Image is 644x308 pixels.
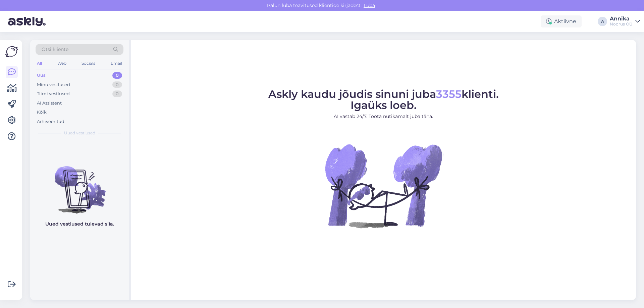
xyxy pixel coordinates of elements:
[45,221,114,228] p: Uued vestlused tulevad siia.
[37,109,47,116] div: Kõik
[56,59,68,68] div: Web
[36,59,43,68] div: All
[112,90,122,97] div: 0
[268,87,499,112] span: Askly kaudu jõudis sinuni juba klienti. Igaüks loeb.
[541,15,582,27] div: Aktiivne
[64,130,95,136] span: Uued vestlused
[5,45,18,58] img: Askly Logo
[37,90,70,97] div: Tiimi vestlused
[610,21,633,27] div: Noorus OÜ
[323,125,444,246] img: No Chat active
[112,72,122,79] div: 0
[610,16,640,27] a: AnnikaNoorus OÜ
[598,17,607,26] div: A
[610,16,633,21] div: Annika
[37,118,64,125] div: Arhiveeritud
[37,100,62,107] div: AI Assistent
[80,59,97,68] div: Socials
[37,72,46,79] div: Uus
[37,81,70,88] div: Minu vestlused
[268,113,499,120] p: AI vastab 24/7. Tööta nutikamalt juba täna.
[30,154,129,214] img: No chats
[362,2,377,8] span: Luba
[112,81,122,88] div: 0
[109,59,123,68] div: Email
[436,87,462,101] span: 3355
[42,46,68,53] span: Otsi kliente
